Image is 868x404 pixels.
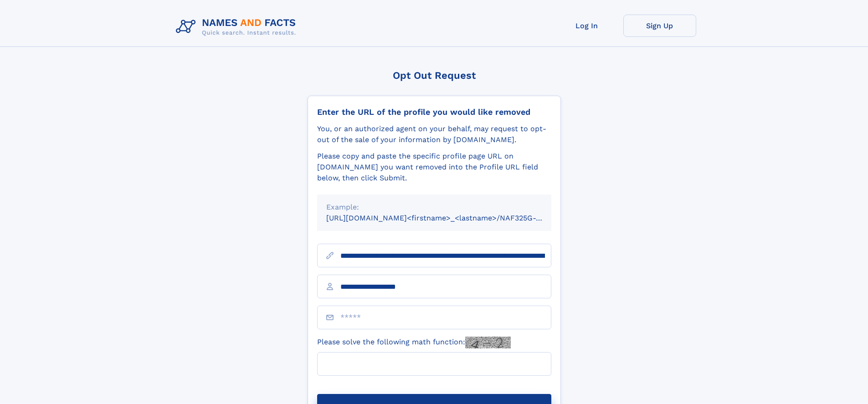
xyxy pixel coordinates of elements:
[317,123,551,145] div: You, or an authorized agent on your behalf, may request to opt-out of the sale of your informatio...
[317,337,511,348] label: Please solve the following math function:
[326,202,542,213] div: Example:
[317,151,551,184] div: Please copy and paste the specific profile page URL on [DOMAIN_NAME] you want removed into the Pr...
[172,15,303,39] img: Logo Names and Facts
[623,15,696,37] a: Sign Up
[308,70,561,81] div: Opt Out Request
[326,214,569,222] small: [URL][DOMAIN_NAME]<firstname>_<lastname>/NAF325G-xxxxxxxx
[550,15,623,37] a: Log In
[317,107,551,117] div: Enter the URL of the profile you would like removed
